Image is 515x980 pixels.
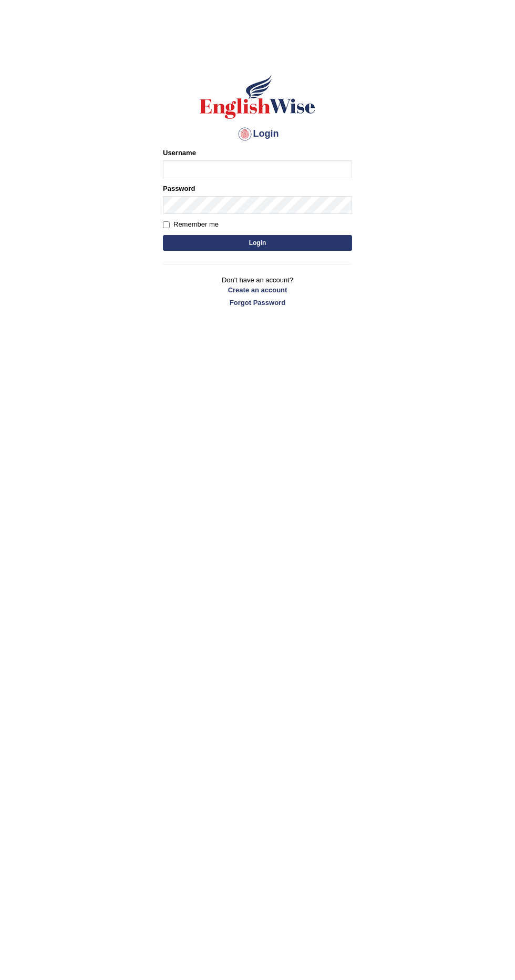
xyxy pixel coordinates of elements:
input: Remember me [163,221,170,228]
h4: Login [163,126,352,142]
a: Create an account [163,285,352,295]
p: Don't have an account? [163,275,352,308]
label: Username [163,148,196,158]
img: Logo of English Wise sign in for intelligent practice with AI [198,73,317,120]
label: Password [163,183,195,193]
button: Login [163,235,352,251]
label: Remember me [163,219,219,230]
a: Forgot Password [163,298,352,308]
